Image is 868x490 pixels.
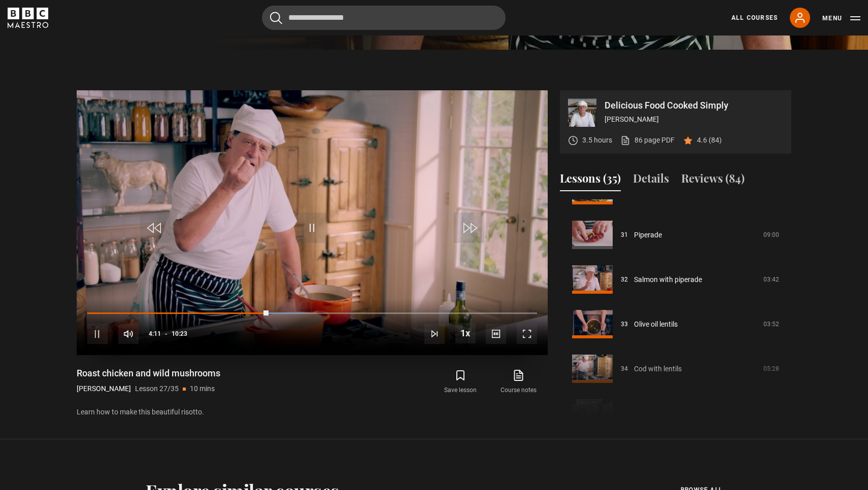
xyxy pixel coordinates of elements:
[270,12,282,24] button: Submit the search query
[486,324,506,344] button: Captions
[262,6,506,30] input: Search
[731,13,778,22] a: All Courses
[87,312,537,314] div: Progress Bar
[697,135,722,146] p: 4.6 (84)
[77,383,131,394] p: [PERSON_NAME]
[633,170,669,191] button: Details
[190,383,215,394] p: 10 mins
[634,319,678,330] a: Olive oil lentils
[560,170,621,191] button: Lessons (35)
[77,407,548,417] p: Learn how to make this beautiful risotto.
[620,135,675,146] a: 86 page PDF
[822,13,860,23] button: Toggle navigation
[681,170,745,191] button: Reviews (84)
[455,323,476,343] button: Playback Rate
[87,324,108,344] button: Pause
[582,135,612,146] p: 3.5 hours
[605,114,783,125] p: [PERSON_NAME]
[634,274,702,285] a: Salmon with piperade
[149,325,161,343] span: 4:11
[77,90,548,355] video-js: Video Player
[165,330,168,337] span: -
[490,367,548,397] a: Course notes
[424,324,445,344] button: Next Lesson
[634,230,662,240] a: Piperade
[118,324,139,344] button: Mute
[8,8,48,28] svg: BBC Maestro
[517,324,537,344] button: Fullscreen
[135,383,179,394] p: Lesson 27/35
[172,325,187,343] span: 10:23
[605,101,783,110] p: Delicious Food Cooked Simply
[77,367,220,379] h1: Roast chicken and wild mushrooms
[431,367,489,397] button: Save lesson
